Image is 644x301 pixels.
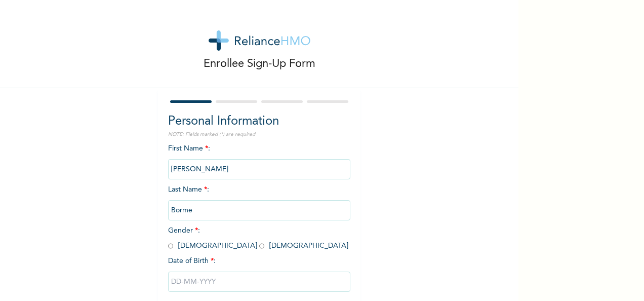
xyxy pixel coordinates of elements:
[168,186,350,214] span: Last Name :
[168,159,350,179] input: Enter your first name
[168,256,216,267] span: Date of Birth :
[168,112,350,131] h2: Personal Information
[168,272,350,292] input: DD-MM-YYYY
[204,56,315,72] p: Enrollee Sign-Up Form
[168,145,350,173] span: First Name :
[168,131,350,138] p: NOTE: Fields marked (*) are required
[168,200,350,220] input: Enter your last name
[168,227,348,249] span: Gender : [DEMOGRAPHIC_DATA] [DEMOGRAPHIC_DATA]
[209,30,310,51] img: logo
